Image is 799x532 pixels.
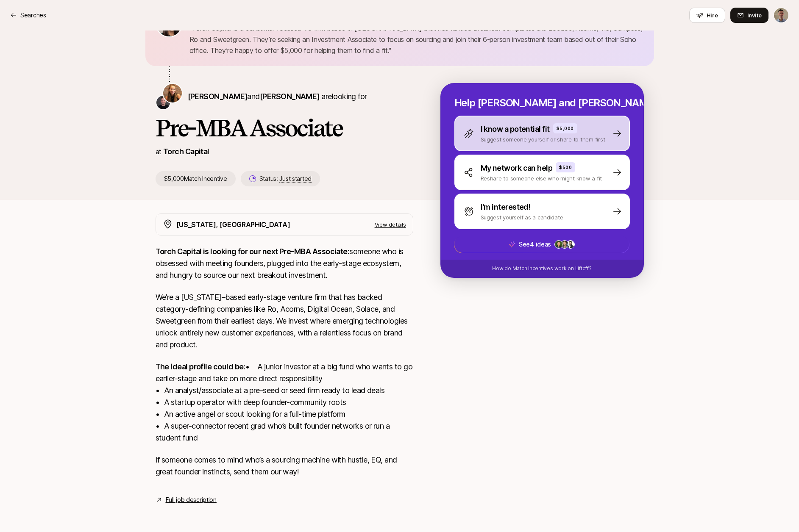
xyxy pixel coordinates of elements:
p: Searches [20,10,46,20]
p: I'm interested! [481,201,531,213]
span: [PERSON_NAME] [260,92,320,101]
span: and [247,92,319,101]
p: View details [375,220,406,229]
p: Suggest yourself as a candidate [481,213,563,222]
p: Status: [259,174,312,184]
strong: Torch Capital is looking for our next Pre-MBA Associate: [156,247,350,256]
button: See4 ideas [454,236,629,253]
span: Hire [707,11,718,19]
p: Suggest someone yourself or share to them first [481,135,605,144]
a: Full job description [166,495,217,505]
strong: The ideal profile could be: [156,362,245,371]
p: are looking for [188,91,367,103]
p: If someone comes to mind who’s a sourcing machine with hustle, EQ, and great founder instincts, s... [156,454,413,478]
p: See 4 ideas [518,239,551,249]
button: Hire [689,8,725,23]
h1: Pre-MBA Associate [156,115,413,141]
img: Ben Levinson [774,8,788,22]
p: Help [PERSON_NAME] and [PERSON_NAME] hire [454,97,630,109]
a: Torch Capital [163,147,209,156]
img: Christopher Harper [156,96,170,109]
img: 4bc82738_529e_4361_9fef_fdb190a9b82e.jpg [567,241,574,248]
p: $5,000 [557,125,574,132]
p: someone who is obsessed with meeting founders, plugged into the early-stage ecosystem, and hungry... [156,246,413,281]
p: [US_STATE], [GEOGRAPHIC_DATA] [176,219,290,230]
img: 945ae836_be8d_49fe_9090_3bb1436381ce.jpg [555,241,562,248]
p: $500 [559,164,572,171]
p: How do Match Incentives work on Liftoff? [492,265,591,272]
p: Reshare to someone else who might know a fit [481,174,602,183]
span: [PERSON_NAME] [188,92,248,101]
p: We’re a [US_STATE]–based early-stage venture firm that has backed category-defining companies lik... [156,291,413,351]
p: My network can help [481,162,553,174]
p: $5,000 Match Incentive [156,171,236,186]
span: Invite [747,11,762,19]
p: " Torch Capital is a consumer-focused VC firm based in [GEOGRAPHIC_DATA] that has funded breakout... [189,23,644,56]
img: Katie Reiner [163,84,182,103]
p: I know a potential fit [481,123,550,135]
p: at [156,146,161,157]
span: Just started [279,175,312,183]
img: 599478ff_1391_42ac_84de_cbe7b0ac67ed.jpg [561,241,568,248]
button: Invite [730,8,768,23]
p: • A junior investor at a big fund who wants to go earlier-stage and take on more direct responsib... [156,361,413,444]
button: Ben Levinson [774,8,789,23]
